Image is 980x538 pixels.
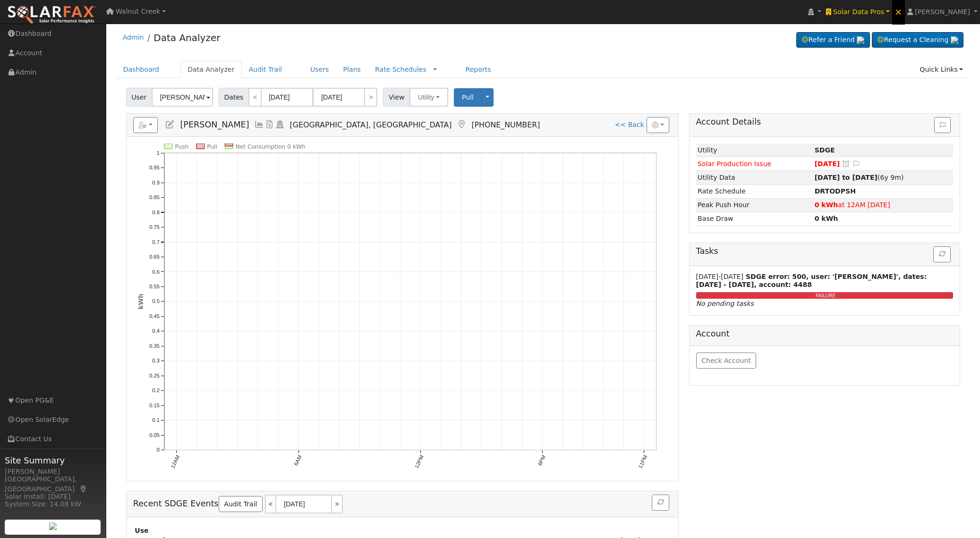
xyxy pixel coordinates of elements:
[375,66,426,73] a: Rate Schedules
[409,88,448,107] button: Utility
[696,329,954,339] h5: Account
[149,194,160,200] text: 0.85
[265,495,275,513] a: <
[79,485,88,493] a: Map
[462,93,474,101] span: Pull
[815,174,878,181] strong: [DATE] to [DATE]
[254,120,264,129] a: Multi-Series Graph
[149,224,160,230] text: 0.75
[303,61,336,78] a: Users
[796,32,870,48] a: Refer a Friend
[149,313,160,319] text: 0.45
[696,117,954,127] h5: Account Details
[5,467,101,477] div: [PERSON_NAME]
[149,254,160,260] text: 0.65
[694,292,958,300] div: FAILURE
[696,143,813,157] td: Utility
[180,61,242,78] a: Data Analyzer
[123,34,144,41] a: Admin
[7,5,96,25] img: SolarFax
[149,432,160,438] text: 0.05
[152,358,160,364] text: 0.3
[149,284,160,289] text: 0.55
[456,120,467,129] a: Map
[248,88,262,107] a: <
[5,499,101,509] div: System Size: 14.08 kW
[149,403,160,408] text: 0.15
[170,454,180,470] text: 12AM
[293,454,303,467] text: 6AM
[813,198,953,212] td: at 12AM [DATE]
[815,174,904,181] span: (6y 9m)
[5,474,101,494] div: [GEOGRAPHIC_DATA], [GEOGRAPHIC_DATA]
[5,454,101,467] span: Site Summary
[152,88,213,107] input: Select a User
[815,201,838,209] strong: 0 kWh
[219,88,249,107] span: Dates
[696,246,954,256] h5: Tasks
[815,187,856,195] strong: DRTODPSH
[915,8,970,16] span: [PERSON_NAME]
[152,418,160,423] text: 0.1
[290,120,452,129] span: [GEOGRAPHIC_DATA], [GEOGRAPHIC_DATA]
[364,88,377,107] a: >
[696,273,743,280] span: [DATE]-[DATE]
[152,210,160,215] text: 0.8
[152,388,160,394] text: 0.2
[652,495,669,511] button: Refresh
[471,120,540,129] span: [PHONE_NUMBER]
[912,61,970,78] a: Quick Links
[934,117,951,133] button: Issue History
[537,454,547,467] text: 6PM
[383,88,410,107] span: View
[152,269,160,275] text: 0.6
[951,36,958,44] img: retrieve
[454,88,482,107] button: Pull
[152,328,160,334] text: 0.4
[696,198,813,212] td: Peak Push Hour
[126,88,152,107] span: User
[165,120,175,129] a: Edit User (4543)
[414,454,425,470] text: 12PM
[5,492,101,502] div: Solar Install: [DATE]
[152,299,160,304] text: 0.5
[137,294,145,310] text: kWh
[219,496,263,512] a: Audit Trail
[149,373,160,378] text: 0.25
[264,120,275,129] a: Bills
[842,160,850,168] a: Snooze this issue
[895,6,903,17] span: ×
[336,61,368,78] a: Plans
[852,160,861,167] i: Edit Issue
[156,447,159,453] text: 0
[49,522,57,530] img: retrieve
[696,300,754,307] i: No pending tasks
[149,165,160,170] text: 0.95
[242,61,289,78] a: Audit Trail
[815,146,835,154] strong: ID: 3514, authorized: 12/15/20
[175,143,188,150] text: Push
[152,180,160,185] text: 0.9
[696,212,813,226] td: Base Draw
[152,239,160,245] text: 0.7
[696,273,927,288] strong: SDGE error: 500, user: '[PERSON_NAME]', dates: [DATE] - [DATE], account: 4488
[133,495,672,513] h5: Recent SDGE Events
[857,36,864,44] img: retrieve
[701,357,751,364] span: Check Account
[207,143,217,150] text: Pull
[815,215,838,222] strong: 0 kWh
[116,8,160,15] span: Walnut Creek
[236,143,306,150] text: Net Consumption 0 kWh
[275,120,285,129] a: Login As (last 05/09/2025 7:50:47 PM)
[116,61,167,78] a: Dashboard
[696,185,813,198] td: Rate Schedule
[833,8,884,16] span: Solar Data Pros
[153,32,220,43] a: Data Analyzer
[615,121,644,128] a: << Back
[696,353,757,369] button: Check Account
[638,454,648,470] text: 11PM
[872,32,963,48] a: Request a Cleaning
[332,495,342,513] a: >
[180,120,249,129] span: [PERSON_NAME]
[815,160,840,168] span: [DATE]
